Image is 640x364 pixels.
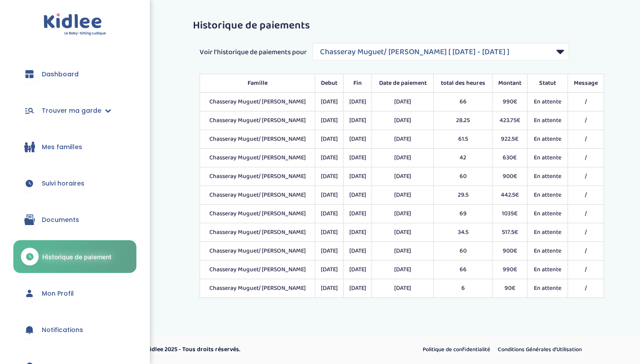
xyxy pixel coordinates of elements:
th: Date de paiement [372,74,434,93]
td: / [568,111,604,130]
td: Chasseray Muguet/ [PERSON_NAME] [200,279,315,298]
td: En attente [528,93,568,111]
td: / [568,205,604,223]
td: 69 [434,205,492,223]
td: En attente [528,223,568,242]
td: 900€ [492,167,527,186]
td: En attente [528,261,568,279]
span: Suivi horaires [42,179,84,188]
td: En attente [528,186,568,205]
td: 6 [434,279,492,298]
td: [DATE] [372,167,434,186]
td: Chasseray Muguet/ [PERSON_NAME] [200,261,315,279]
a: Mes familles [13,131,136,163]
td: 922.5€ [492,130,527,149]
td: [DATE] [315,205,343,223]
td: 900€ [492,242,527,261]
td: 29.5 [434,186,492,205]
td: [DATE] [344,167,372,186]
td: Chasseray Muguet/ [PERSON_NAME] [200,167,315,186]
th: Fin [344,74,372,93]
td: [DATE] [372,223,434,242]
td: En attente [528,279,568,298]
td: / [568,167,604,186]
td: 42 [434,149,492,167]
td: Chasseray Muguet/ [PERSON_NAME] [200,205,315,223]
a: Conditions Générales d’Utilisation [495,344,585,356]
td: En attente [528,149,568,167]
td: 423.75€ [492,111,527,130]
a: Mon Profil [13,277,136,309]
td: [DATE] [372,149,434,167]
td: En attente [528,111,568,130]
td: / [568,149,604,167]
span: Historique de paiement [42,252,112,261]
td: / [568,261,604,279]
th: Famille [200,74,315,93]
td: [DATE] [315,111,343,130]
td: [DATE] [372,205,434,223]
td: 630€ [492,149,527,167]
td: / [568,93,604,111]
td: 66 [434,261,492,279]
a: Historique de paiement [13,240,136,273]
span: Notifications [42,325,83,335]
td: 990€ [492,93,527,111]
td: [DATE] [372,242,434,261]
a: Politique de confidentialité [420,344,493,356]
td: En attente [528,130,568,149]
h3: Historique de paiements [193,20,611,32]
span: Dashboard [42,70,79,79]
a: Notifications [13,314,136,346]
td: [DATE] [315,186,343,205]
td: [DATE] [372,93,434,111]
td: Chasseray Muguet/ [PERSON_NAME] [200,223,315,242]
td: [DATE] [315,223,343,242]
td: Chasseray Muguet/ [PERSON_NAME] [200,186,315,205]
td: 34.5 [434,223,492,242]
td: [DATE] [344,130,372,149]
td: [DATE] [344,223,372,242]
td: [DATE] [315,167,343,186]
th: total des heures [434,74,492,93]
td: [DATE] [344,279,372,298]
img: logo.svg [44,13,106,36]
td: / [568,279,604,298]
td: [DATE] [372,261,434,279]
td: 60 [434,167,492,186]
td: [DATE] [315,279,343,298]
td: En attente [528,167,568,186]
td: 60 [434,242,492,261]
td: En attente [528,242,568,261]
th: Debut [315,74,343,93]
td: [DATE] [344,186,372,205]
td: 1035€ [492,205,527,223]
span: Mes familles [42,142,82,152]
td: Chasseray Muguet/ [PERSON_NAME] [200,111,315,130]
td: 990€ [492,261,527,279]
td: [DATE] [344,111,372,130]
td: Chasseray Muguet/ [PERSON_NAME] [200,149,315,167]
td: Chasseray Muguet/ [PERSON_NAME] [200,242,315,261]
td: [DATE] [344,242,372,261]
td: [DATE] [344,149,372,167]
td: [DATE] [344,205,372,223]
td: En attente [528,205,568,223]
span: Trouver ma garde [42,106,101,115]
td: 61.5 [434,130,492,149]
th: Message [568,74,604,93]
a: Trouver ma garde [13,95,136,127]
th: Montant [492,74,527,93]
td: 442.5€ [492,186,527,205]
td: Chasseray Muguet/ [PERSON_NAME] [200,93,315,111]
td: / [568,242,604,261]
td: / [568,130,604,149]
td: [DATE] [344,261,372,279]
td: [DATE] [344,93,372,111]
td: 66 [434,93,492,111]
td: [DATE] [372,111,434,130]
td: / [568,223,604,242]
span: Mon Profil [42,289,74,298]
th: Statut [528,74,568,93]
td: Chasseray Muguet/ [PERSON_NAME] [200,130,315,149]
